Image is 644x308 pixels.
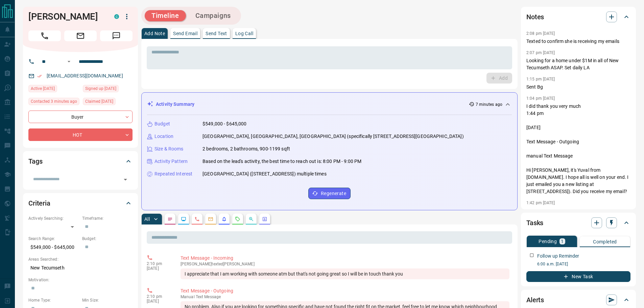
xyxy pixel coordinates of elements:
[526,294,544,305] h2: Alerts
[308,188,351,199] button: Regenerate
[208,216,213,222] svg: Emails
[526,9,630,25] div: Notes
[526,50,555,55] p: 2:07 pm [DATE]
[526,11,544,22] h2: Notes
[526,292,630,308] div: Alerts
[82,215,133,221] p: Timeframe:
[235,31,253,36] p: Log Call
[194,216,200,222] svg: Calls
[147,299,170,304] p: [DATE]
[28,98,79,107] div: Tue Oct 14 2025
[154,170,192,177] p: Repeated Interest
[202,120,247,127] p: $549,000 - $645,000
[202,170,327,177] p: [GEOGRAPHIC_DATA] ([STREET_ADDRESS]) multiple times
[28,277,133,283] p: Motivation:
[526,200,555,205] p: 1:42 pm [DATE]
[181,262,509,266] p: [PERSON_NAME] texted [PERSON_NAME]
[154,120,170,127] p: Budget
[537,261,630,267] p: 6:00 a.m. [DATE]
[145,10,186,21] button: Timeline
[28,236,79,242] p: Search Range:
[147,266,170,271] p: [DATE]
[83,98,133,107] div: Thu Mar 20 2025
[28,262,133,274] p: New Tecumseth
[28,195,133,211] div: Criteria
[85,85,116,92] span: Signed up [DATE]
[206,31,227,36] p: Send Text
[47,73,123,78] a: [EMAIL_ADDRESS][DOMAIN_NAME]
[147,294,170,299] p: 2:10 pm
[593,239,617,244] p: Completed
[64,30,97,41] span: Email
[28,198,50,209] h2: Criteria
[28,215,79,221] p: Actively Searching:
[144,31,165,36] p: Add Note
[28,11,104,22] h1: [PERSON_NAME]
[100,30,133,41] span: Message
[189,10,238,21] button: Campaigns
[526,103,630,195] p: I did thank you very much 1:44 pm [DATE] Text Message - Outgoing manual Text Message Hi [PERSON_N...
[202,158,361,165] p: Based on the lead's activity, the best time to reach out is: 8:00 PM - 9:00 PM
[28,30,61,41] span: Call
[154,158,188,165] p: Activity Pattern
[37,74,42,78] svg: Email Verified
[154,133,173,140] p: Location
[181,287,509,294] p: Text Message - Outgoing
[28,156,42,167] h2: Tags
[31,98,77,105] span: Contacted 3 minutes ago
[28,85,79,94] div: Sat Oct 11 2025
[181,294,195,299] span: manual
[28,297,79,303] p: Home Type:
[202,133,464,140] p: [GEOGRAPHIC_DATA], [GEOGRAPHIC_DATA], [GEOGRAPHIC_DATA] (specifically [STREET_ADDRESS][GEOGRAPHIC...
[31,85,55,92] span: Active [DATE]
[181,255,509,262] p: Text Message - Incoming
[561,239,564,244] p: 1
[167,216,173,222] svg: Notes
[221,216,227,222] svg: Listing Alerts
[537,253,579,260] p: Follow up Reminder
[28,128,133,141] div: HOT
[526,84,630,91] p: Sent Bg
[202,145,290,152] p: 2 bedrooms, 2 bathrooms, 900-1199 sqft
[262,216,267,222] svg: Agent Actions
[526,96,555,101] p: 1:04 pm [DATE]
[114,14,119,19] div: condos.ca
[28,242,79,253] p: $549,000 - $645,000
[526,271,630,282] button: New Task
[147,98,512,111] div: Activity Summary7 minutes ago
[156,101,194,108] p: Activity Summary
[85,98,113,105] span: Claimed [DATE]
[154,145,184,152] p: Size & Rooms
[526,77,555,81] p: 1:15 pm [DATE]
[28,256,133,262] p: Areas Searched:
[173,31,197,36] p: Send Email
[526,215,630,231] div: Tasks
[82,297,133,303] p: Min Size:
[181,294,509,299] p: Text Message
[539,239,557,244] p: Pending
[28,111,133,123] div: Buyer
[526,217,543,228] h2: Tasks
[28,153,133,169] div: Tags
[144,217,150,221] p: All
[235,216,240,222] svg: Requests
[526,57,630,71] p: Looking for a home under $1M in all of New Tecumseth ASAP. Set daily LA
[526,31,555,36] p: 2:08 pm [DATE]
[65,57,73,66] button: Open
[526,38,630,45] p: Texted to confirm she is receiving my emails
[181,268,509,279] div: I appreciate that I am working with someone atm but that's not going great so I will be in touch ...
[476,101,502,108] p: 7 minutes ago
[147,261,170,266] p: 2:10 pm
[82,236,133,242] p: Budget:
[248,216,254,222] svg: Opportunities
[181,216,186,222] svg: Lead Browsing Activity
[121,175,130,184] button: Open
[83,85,133,94] div: Thu Mar 20 2025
